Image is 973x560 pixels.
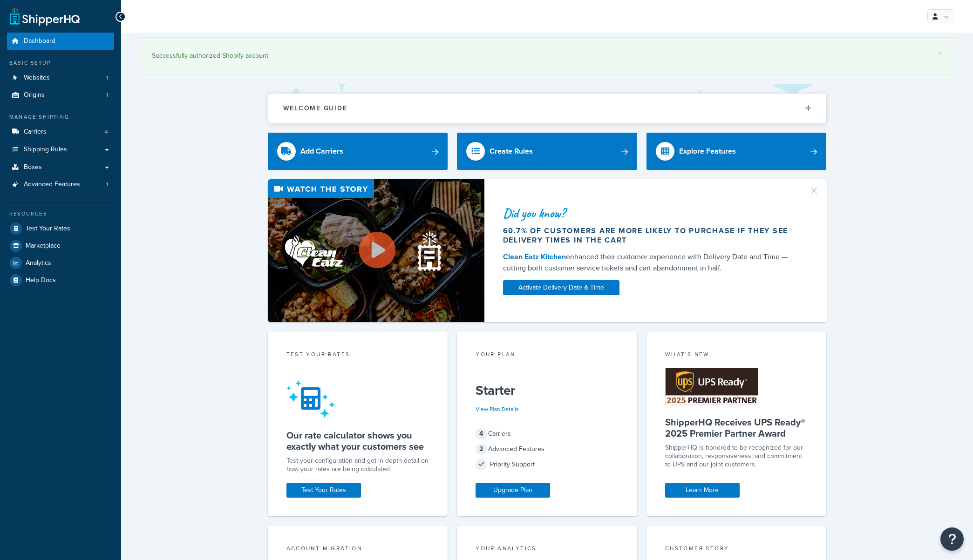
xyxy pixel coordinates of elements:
[24,37,55,45] span: Dashboard
[7,141,114,158] a: Shipping Rules
[7,87,114,104] li: Origins
[26,225,70,233] span: Test Your Rates
[7,59,114,67] div: Basic Setup
[26,277,56,284] span: Help Docs
[24,128,47,136] span: Carriers
[286,544,429,555] div: Account Migration
[268,94,826,123] button: Welcome Guide
[7,69,114,87] a: Websites1
[106,181,108,189] span: 1
[476,427,619,440] div: Carriers
[106,74,108,82] span: 1
[7,123,114,141] a: Carriers4
[283,105,347,112] h2: Welcome Guide
[503,226,797,245] div: 60.7% of customers are more likely to purchase if they see delivery times in the cart
[268,179,484,322] img: Video thumbnail
[940,527,964,551] button: Open Resource Center
[476,444,487,455] span: 2
[286,430,429,452] h5: Our rate calculator shows you exactly what your customers see
[665,417,808,439] h5: ShipperHQ Receives UPS Ready® 2025 Premier Partner Award
[7,113,114,121] div: Manage Shipping
[7,33,114,50] a: Dashboard
[679,145,736,158] div: Explore Features
[7,69,114,87] li: Websites
[24,146,67,154] span: Shipping Rules
[268,133,448,170] a: Add Carriers
[665,483,740,498] a: Learn More
[646,133,827,170] a: Explore Features
[476,544,619,555] div: Your Analytics
[7,176,114,193] li: Advanced Features
[665,350,808,361] div: What's New
[503,251,797,274] div: enhanced their customer experience with Delivery Date and Time — cutting both customer service ti...
[7,272,114,289] a: Help Docs
[7,237,114,254] a: Marketplace
[476,458,619,471] div: Priority Support
[476,383,619,398] h5: Starter
[7,255,114,271] a: Analytics
[106,91,108,99] span: 1
[286,457,429,473] div: Test your configuration and get in-depth detail on how your rates are being calculated.
[476,483,550,498] a: Upgrade Plan
[26,259,51,267] span: Analytics
[7,220,114,237] a: Test Your Rates
[152,49,942,62] div: Successfully authorized Shopify account
[503,280,619,295] a: Activate Delivery Date & Time
[503,207,797,220] div: Did you know?
[476,443,619,456] div: Advanced Features
[24,163,42,171] span: Boxes
[665,444,808,469] p: ShipperHQ is honored to be recognized for our collaboration, responsiveness, and commitment to UP...
[7,176,114,193] a: Advanced Features1
[490,145,533,158] div: Create Rules
[457,133,637,170] a: Create Rules
[300,145,343,158] div: Add Carriers
[24,74,50,82] span: Websites
[286,483,361,498] a: Test Your Rates
[7,159,114,176] a: Boxes
[476,405,519,413] a: View Plan Details
[665,544,808,555] div: Customer Story
[476,350,619,361] div: Your Plan
[24,91,45,99] span: Origins
[7,123,114,141] li: Carriers
[26,242,61,250] span: Marketplace
[7,87,114,104] a: Origins1
[503,251,566,262] a: Clean Eatz Kitchen
[105,128,108,136] span: 4
[939,49,942,57] a: ×
[286,350,429,361] div: Test your rates
[24,181,80,189] span: Advanced Features
[476,428,487,439] span: 4
[7,210,114,218] div: Resources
